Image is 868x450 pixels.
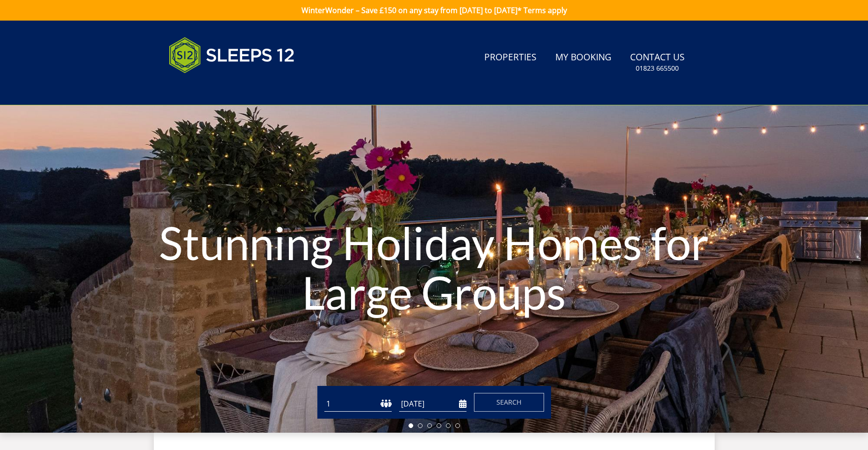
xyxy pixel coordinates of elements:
img: Sleeps 12 [169,32,295,79]
a: My Booking [552,47,615,68]
h1: Stunning Holiday Homes for Large Groups [130,199,738,335]
input: Arrival Date [399,396,466,412]
span: Search [496,398,522,406]
a: Properties [481,47,540,68]
iframe: Customer reviews powered by Trustpilot [164,84,262,92]
a: Contact Us01823 665500 [626,47,689,78]
button: Search [474,393,544,412]
small: 01823 665500 [636,64,679,73]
